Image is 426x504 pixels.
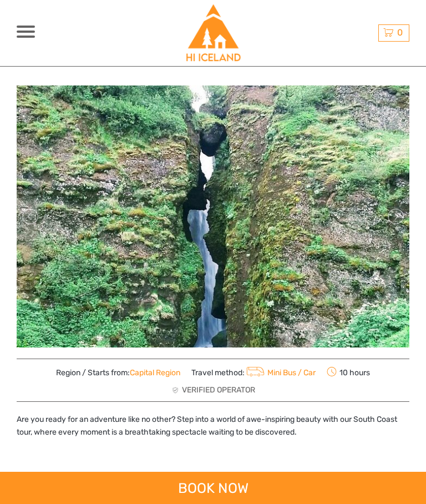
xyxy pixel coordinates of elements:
[9,4,42,38] button: Open LiveChat chat widget
[17,413,409,440] p: Are you ready for an adventure like no other? Step into a world of awe-inspiring beauty with our ...
[130,368,180,377] a: Capital Region
[182,385,255,396] span: Verified Operator
[56,367,180,379] span: Region / Starts from:
[327,365,370,379] span: 10 hours
[245,368,316,377] a: Mini Bus / Car
[395,27,404,38] span: 0
[191,365,316,379] span: Travel method:
[171,386,179,394] img: verified_operator_grey_128.png
[17,85,409,347] img: 47435911d8b047d293a62badb9c97e23_main_slider.jpg
[185,4,242,62] img: Hostelling International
